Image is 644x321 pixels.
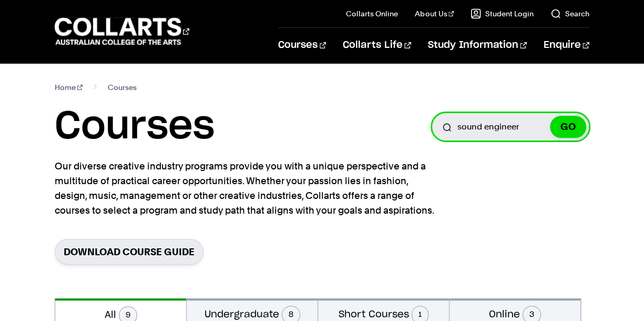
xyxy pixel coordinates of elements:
a: Courses [278,28,326,63]
input: Search for a course [432,113,589,141]
h1: Courses [55,103,214,151]
p: Our diverse creative industry programs provide you with a unique perspective and a multitude of p... [55,159,438,218]
span: Courses [108,80,137,95]
a: About Us [415,8,454,19]
a: Home [55,80,83,95]
button: GO [550,116,586,138]
div: Go to homepage [55,16,189,46]
a: Search [550,8,589,19]
a: Collarts Life [343,28,411,63]
a: Enquire [544,28,589,63]
a: Download Course Guide [55,239,203,265]
a: Collarts Online [346,8,398,19]
a: Student Login [471,8,534,19]
a: Study Information [428,28,527,63]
